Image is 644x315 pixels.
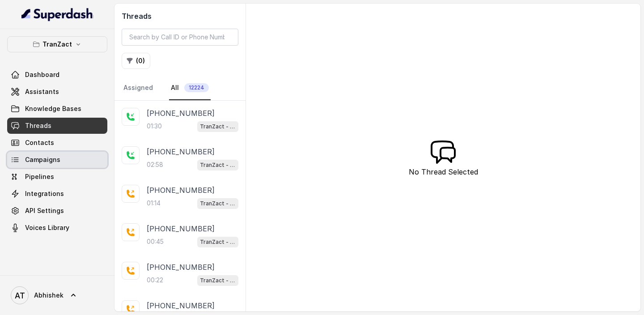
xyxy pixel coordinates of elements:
p: 00:22 [147,276,163,285]
a: Assigned [122,76,155,100]
a: All12224 [169,76,211,100]
p: 01:30 [147,122,162,131]
span: Voices Library [25,223,69,232]
span: Abhishek [34,291,64,300]
span: Assistants [25,87,59,96]
p: TranZact - Outbound Call Assistant [200,199,236,208]
span: Campaigns [25,155,60,164]
a: Voices Library [7,220,107,236]
a: Threads [7,118,107,134]
input: Search by Call ID or Phone Number [122,29,238,46]
p: 00:45 [147,237,164,246]
p: [PHONE_NUMBER] [147,146,215,157]
p: TranZact - Outbound Call Assistant [200,122,236,131]
button: TranZact [7,36,107,52]
p: 01:14 [147,199,161,208]
a: Knowledge Bases [7,101,107,117]
a: API Settings [7,203,107,219]
h2: Threads [122,11,238,21]
a: Assistants [7,84,107,100]
p: TranZact - Outbound Call Assistant [200,161,236,170]
p: [PHONE_NUMBER] [147,185,215,196]
a: Contacts [7,135,107,151]
span: Knowledge Bases [25,104,81,113]
p: [PHONE_NUMBER] [147,262,215,272]
a: Pipelines [7,169,107,185]
p: [PHONE_NUMBER] [147,108,215,119]
span: Integrations [25,189,64,198]
p: 02:58 [147,160,163,169]
a: Dashboard [7,67,107,83]
span: 12224 [184,83,209,92]
p: TranZact [42,39,72,50]
p: No Thread Selected [409,166,478,177]
a: Integrations [7,186,107,202]
span: Dashboard [25,70,59,79]
a: Abhishek [7,283,107,308]
span: Threads [25,121,51,130]
text: AT [15,291,25,300]
nav: Tabs [122,76,238,100]
button: (0) [122,53,150,69]
span: API Settings [25,206,64,215]
p: TranZact - Outbound Call Assistant [200,276,236,285]
img: light.svg [21,7,93,21]
span: Contacts [25,138,54,147]
a: Campaigns [7,152,107,168]
p: [PHONE_NUMBER] [147,300,215,311]
p: [PHONE_NUMBER] [147,223,215,234]
p: TranZact - Outbound Call Assistant [200,238,236,247]
span: Pipelines [25,172,54,181]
